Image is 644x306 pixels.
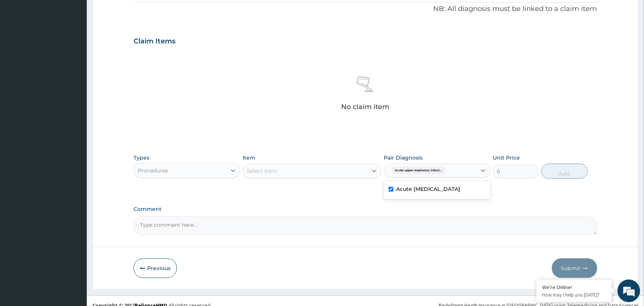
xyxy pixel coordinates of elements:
div: Procedures [138,167,168,174]
label: Comment [134,206,597,212]
button: Add [541,164,588,179]
textarea: Type your message and hit 'Enter' [4,206,144,232]
label: Unit Price [493,154,520,161]
h3: Claim Items [134,37,175,46]
button: Previous [134,258,177,278]
div: Minimize live chat window [124,4,142,22]
label: Item [243,154,255,161]
button: Submit [552,258,597,278]
img: d_794563401_company_1708531726252_794563401 [14,38,31,57]
div: Select Item [247,167,277,175]
label: Pair Diagnosis [384,154,423,161]
label: Types [134,155,149,161]
span: Acute upper respiratory infect... [391,167,446,174]
p: How may I help you today? [542,292,606,298]
span: We're online! [44,95,104,171]
label: Acute [MEDICAL_DATA] [397,185,461,193]
p: NB: All diagnosis must be linked to a claim item [134,4,597,14]
div: We're Online! [542,284,606,291]
div: Chat with us now [39,42,127,52]
p: No claim item [341,103,390,111]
